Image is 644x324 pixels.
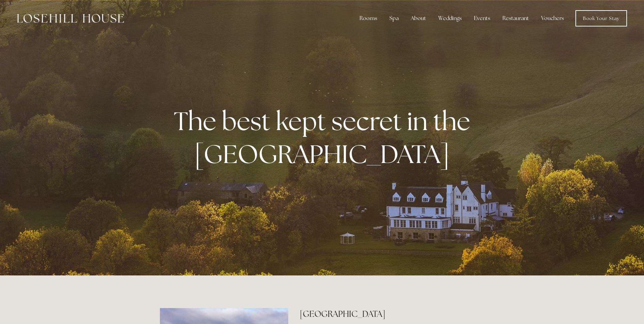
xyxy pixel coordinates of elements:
[17,14,124,23] img: Losehill House
[174,104,476,171] strong: The best kept secret in the [GEOGRAPHIC_DATA]
[497,12,534,25] div: Restaurant
[468,12,496,25] div: Events
[300,308,484,320] h2: [GEOGRAPHIC_DATA]
[384,12,404,25] div: Spa
[575,10,627,26] a: Book Your Stay
[405,12,431,25] div: About
[433,12,467,25] div: Weddings
[536,12,569,25] a: Vouchers
[354,12,383,25] div: Rooms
